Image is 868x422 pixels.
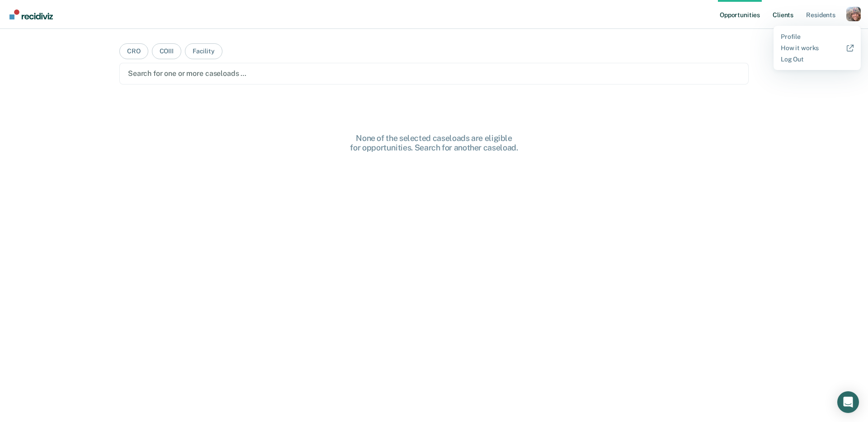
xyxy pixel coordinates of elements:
button: Facility [185,43,222,59]
div: None of the selected caseloads are eligible for opportunities. Search for another caseload. [289,133,579,153]
a: Log Out [781,56,854,63]
button: CRO [119,43,148,59]
button: Profile dropdown button [846,7,861,21]
img: Recidiviz [9,9,53,19]
div: Open Intercom Messenger [837,391,859,413]
a: How it works [781,44,854,52]
a: Profile [781,33,854,41]
button: COIII [152,43,181,59]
